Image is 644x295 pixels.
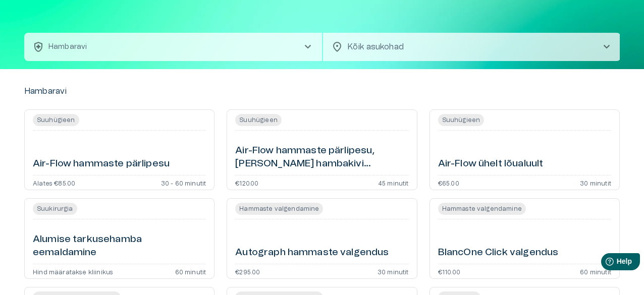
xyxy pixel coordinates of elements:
span: location_on [331,41,343,53]
p: €110.00 [438,268,460,274]
h6: Autograph hammaste valgendus [235,246,389,260]
span: Suukirurgia [33,203,77,215]
p: 30 minutit [378,268,409,274]
a: Open service booking details [227,109,417,190]
p: Alates €85.00 [33,180,75,186]
span: health_and_safety [32,41,44,53]
span: chevron_right [601,41,613,53]
a: Open service booking details [24,198,214,279]
a: Open service booking details [24,109,214,190]
h6: Air-Flow ühelt lõualuult [438,157,544,171]
p: 60 minutit [175,268,206,274]
h6: Air-Flow hammaste pärlipesu, [PERSON_NAME] hambakivi eemaldamiseta [235,144,408,171]
p: Hambaravi [24,85,67,97]
p: €295.00 [235,268,260,274]
span: Hammaste valgendamine [235,203,323,215]
p: Kõik asukohad [347,41,584,53]
span: Suuhügieen [235,114,282,126]
button: health_and_safetyHambaravichevron_right [24,33,322,61]
span: Hammaste valgendamine [438,203,526,215]
p: 30 minutit [580,180,611,186]
a: Open service booking details [227,198,417,279]
p: €65.00 [438,180,459,186]
p: €120.00 [235,180,258,186]
h6: BlancOne Click valgendus [438,246,559,260]
span: Suuhügieen [438,114,485,126]
span: Suuhügieen [33,114,79,126]
h6: Air-Flow hammaste pärlipesu [33,157,170,171]
p: Hind määratakse kliinikus [33,268,113,274]
p: Hambaravi [48,42,87,52]
p: 30 - 60 minutit [161,180,206,186]
span: chevron_right [302,41,314,53]
p: 45 minutit [378,180,409,186]
a: Open service booking details [430,198,620,279]
h6: Alumise tarkusehamba eemaldamine [33,233,206,260]
iframe: Help widget launcher [565,249,644,277]
a: Open service booking details [430,109,620,190]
